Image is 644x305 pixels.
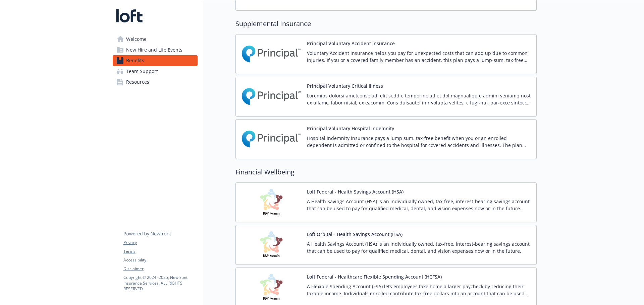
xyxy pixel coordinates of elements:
[307,82,383,89] button: Principal Voluntary Critical Illness
[113,77,198,87] a: Resources
[241,82,302,111] img: Principal Financial Group Inc carrier logo
[241,125,302,153] img: Principal Financial Group Inc carrier logo
[126,66,158,77] span: Team Support
[126,34,147,45] span: Welcome
[113,66,198,77] a: Team Support
[113,55,198,66] a: Benefits
[123,275,197,292] p: Copyright © 2024 - 2025 , Newfront Insurance Services, ALL RIGHTS RESERVED
[307,92,531,106] p: Loremips dolorsi ametconse adi elit sedd e temporinc utl et dol magnaaliqu e admini veniamq nost ...
[307,198,531,212] p: A Health Savings Account (HSA) is an individually owned, tax-free, interest-bearing savings accou...
[113,34,198,45] a: Welcome
[307,188,404,195] button: Loft Federal - Health Savings Account (HSA)
[307,273,442,280] button: Loft Federal - Healthcare Flexible Spending Account (HCFSA)
[307,231,402,238] button: Loft Orbital - Health Savings Account (HSA)
[113,45,198,55] a: New Hire and Life Events
[123,240,197,246] a: Privacy
[235,167,537,177] h2: Financial Wellbeing
[241,40,302,68] img: Principal Financial Group Inc carrier logo
[126,55,144,66] span: Benefits
[126,45,182,55] span: New Hire and Life Events
[126,77,149,87] span: Resources
[241,273,302,302] img: BBP Administration carrier logo
[307,125,394,132] button: Principal Voluntary Hospital Indemnity
[123,266,197,272] a: Disclaimer
[123,248,197,254] a: Terms
[241,231,302,259] img: BBP Administration carrier logo
[307,283,531,297] p: A Flexible Spending Account (FSA) lets employees take home a larger paycheck by reducing their ta...
[123,257,197,263] a: Accessibility
[307,135,531,149] p: Hospital indemnity insurance pays a lump sum, tax-free benefit when you or an enrolled dependent ...
[235,19,537,29] h2: Supplemental Insurance
[307,50,531,64] p: Voluntary Accident insurance helps you pay for unexpected costs that can add up due to common inj...
[307,40,395,47] button: Principal Voluntary Accident Insurance
[307,240,531,254] p: A Health Savings Account (HSA) is an individually owned, tax-free, interest-bearing savings accou...
[241,188,302,217] img: BBP Administration carrier logo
